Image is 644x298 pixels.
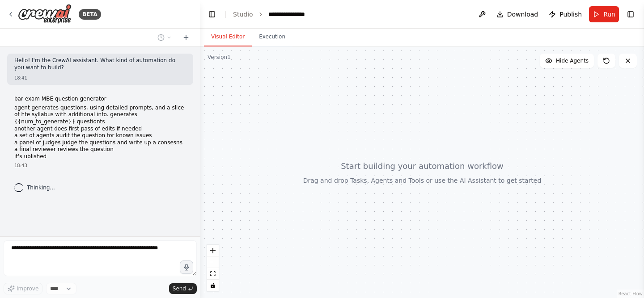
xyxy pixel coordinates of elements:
p: Hello! I'm the CrewAI assistant. What kind of automation do you want to build? [14,57,186,71]
button: Publish [545,6,585,22]
span: Improve [17,285,38,292]
a: React Flow attribution [619,291,643,296]
button: Improve [4,283,42,294]
li: a panel of judges judge the questions and write up a consesns [14,139,186,147]
span: Download [507,10,538,19]
button: zoom out [207,256,219,268]
div: 18:41 [14,75,186,81]
div: BETA [79,9,101,20]
li: it's ublished [14,153,186,160]
button: Run [589,6,619,22]
div: Version 1 [208,54,231,61]
button: Switch to previous chat [154,32,175,43]
textarea: To enrich screen reader interactions, please activate Accessibility in Grammarly extension settings [4,240,197,276]
li: another agent does first pass of edits if needed [14,126,186,133]
li: a set of agents audit the question for known issues [14,132,186,139]
li: agent generates questions, using detailed prompts, and a slice of hte syllabus with additional in... [14,105,186,126]
p: bar exam MBE question generator [14,96,186,103]
button: Show right sidebar [624,8,637,21]
button: Download [493,6,542,22]
span: Send [173,285,186,292]
button: fit view [207,268,219,280]
button: Start a new chat [179,32,193,43]
li: a final reviewer reviews the question [14,146,186,153]
div: React Flow controls [207,245,219,291]
span: Thinking... [27,184,55,191]
button: toggle interactivity [207,280,219,291]
span: Run [603,10,615,19]
a: Studio [233,11,253,18]
button: Hide Agents [540,54,594,68]
button: Hide left sidebar [206,8,218,21]
div: 18:43 [14,162,186,169]
button: Click to speak your automation idea [180,260,193,274]
img: Logo [18,4,72,24]
button: Send [169,283,197,294]
button: Execution [252,28,292,46]
nav: breadcrumb [233,10,314,19]
button: zoom in [207,245,219,256]
span: Hide Agents [556,57,589,64]
span: Publish [559,10,582,19]
button: Visual Editor [204,28,252,46]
